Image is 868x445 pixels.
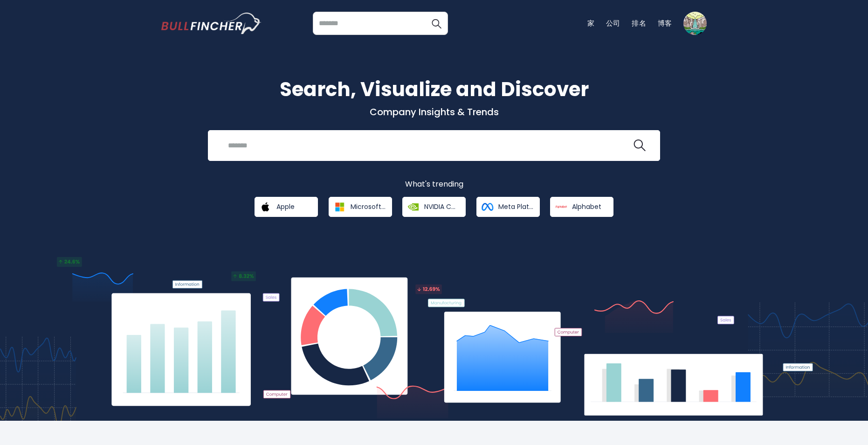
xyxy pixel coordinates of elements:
a: 排名 [632,18,647,28]
p: Company Insights & Trends [161,106,707,118]
a: 公司 [606,18,621,28]
span: Meta Platforms [498,202,533,211]
a: Apple [255,197,318,217]
a: 家 [587,18,595,28]
a: NVIDIA Corporation [402,197,466,217]
a: Microsoft Corporation [329,197,392,217]
a: Alphabet [550,197,613,217]
button: 搜索 [425,12,448,35]
a: 进入首页 [161,13,262,34]
h1: Search, Visualize and Discover [161,75,707,104]
p: What's trending [161,180,707,189]
span: Apple [276,202,295,211]
a: Meta Platforms [476,197,540,217]
img: 红腹鱼标志 [161,13,262,34]
span: NVIDIA Corporation [424,202,459,211]
img: search icon [634,139,646,152]
span: Microsoft Corporation [351,202,386,211]
span: Alphabet [572,202,601,211]
a: 博客 [658,18,673,28]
